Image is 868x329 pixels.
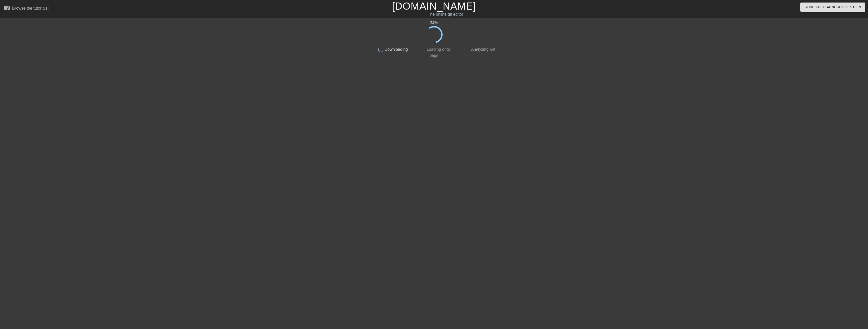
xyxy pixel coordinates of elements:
button: Send Feedback/Suggestion [800,3,865,12]
span: Analyzing Gif [470,47,495,52]
a: Browse the tutorials! [4,5,49,13]
div: 34 % [371,20,497,26]
span: Loading onto page [425,47,450,58]
span: Send Feedback/Suggestion [804,4,861,10]
div: The online gif editor [292,11,599,17]
span: Downloading [383,47,408,52]
div: Browse the tutorials! [12,6,49,10]
a: [DOMAIN_NAME] [392,1,476,12]
span: menu_book [4,5,10,11]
